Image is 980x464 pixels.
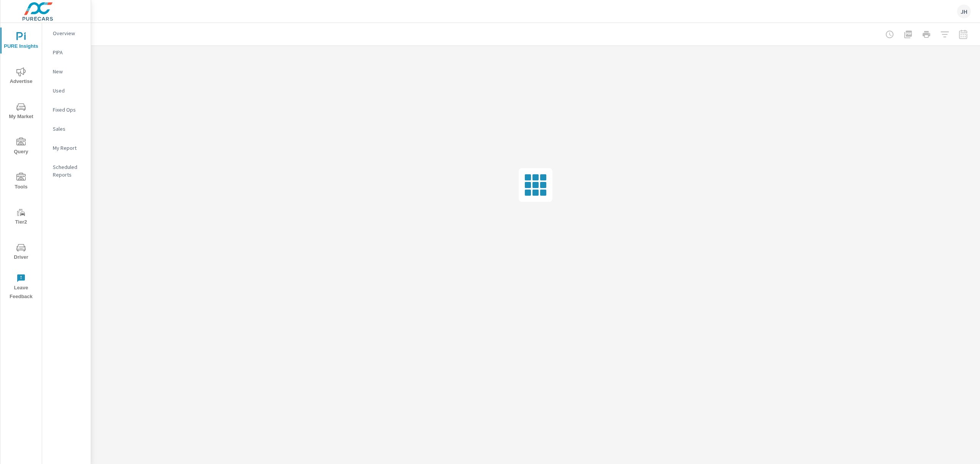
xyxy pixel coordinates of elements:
p: Overview [53,29,85,37]
p: Scheduled Reports [53,163,85,178]
p: PIPA [53,49,85,56]
span: Query [3,138,39,156]
div: Fixed Ops [42,104,91,115]
span: PURE Insights [3,32,39,51]
div: My Report [42,142,91,154]
div: PIPA [42,47,91,58]
span: Tools [3,173,39,191]
span: Advertise [3,67,39,86]
span: Leave Feedback [3,274,39,301]
div: Overview [42,28,91,39]
p: My Report [53,144,85,152]
div: nav menu [0,23,42,304]
p: Fixed Ops [53,106,85,114]
div: Sales [42,123,91,135]
div: New [42,66,91,77]
div: Scheduled Reports [42,161,91,180]
p: Used [53,87,85,94]
span: Tier2 [3,208,39,227]
p: New [53,68,85,75]
div: JH [957,5,971,18]
span: Driver [3,243,39,262]
p: Sales [53,125,85,133]
span: My Market [3,102,39,121]
div: Used [42,85,91,96]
